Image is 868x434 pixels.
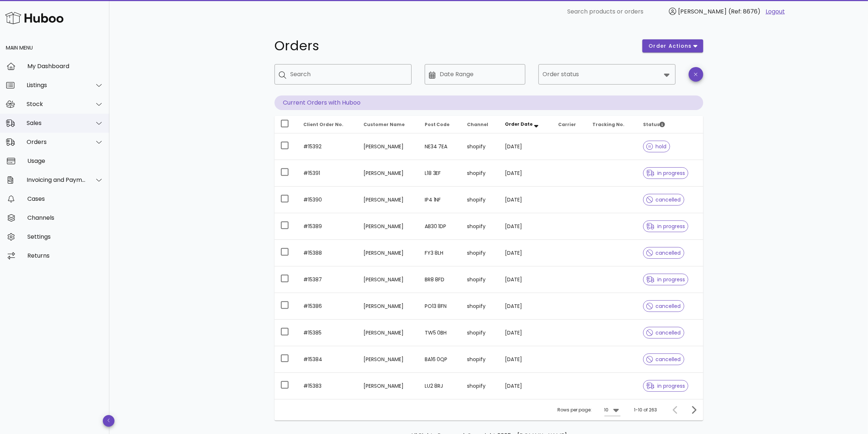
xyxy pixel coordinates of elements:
td: #15384 [298,346,358,373]
span: Carrier [558,121,576,128]
div: Orders [27,138,86,145]
td: shopify [462,293,499,320]
td: [DATE] [499,293,553,320]
td: #15392 [298,133,358,160]
span: Status [643,121,665,128]
td: [DATE] [499,187,553,213]
span: cancelled [646,357,681,362]
td: [DATE] [499,373,553,399]
span: Tracking No. [592,121,624,128]
span: hold [646,144,667,149]
td: shopify [462,240,499,266]
div: Stock [27,101,86,107]
td: shopify [462,133,499,160]
td: #15389 [298,213,358,240]
td: [PERSON_NAME] [358,213,419,240]
td: #15387 [298,266,358,293]
div: 10 [604,407,609,413]
td: L18 3EF [419,160,462,187]
div: Invoicing and Payments [27,176,86,183]
td: #15385 [298,320,358,346]
button: Next page [687,403,700,417]
td: [DATE] [499,266,553,293]
td: [PERSON_NAME] [358,160,419,187]
span: in progress [646,383,685,388]
td: [PERSON_NAME] [358,373,419,399]
th: Carrier [552,116,587,133]
th: Customer Name [358,116,419,133]
td: shopify [462,160,499,187]
td: #15383 [298,373,358,399]
th: Order Date: Sorted descending. Activate to remove sorting. [499,116,553,133]
td: [PERSON_NAME] [358,293,419,320]
td: NE34 7EA [419,133,462,160]
td: BR8 8FD [419,266,462,293]
span: (Ref: 8676) [728,7,760,16]
th: Channel [462,116,499,133]
span: order actions [648,42,692,50]
span: Post Code [425,121,450,128]
div: Cases [27,195,104,202]
td: IP4 1NF [419,187,462,213]
td: AB30 1DP [419,213,462,240]
h1: Orders [275,39,634,52]
div: Rows per page: [558,399,620,421]
td: TW5 0BH [419,320,462,346]
td: shopify [462,320,499,346]
span: Order Date [505,121,533,127]
td: shopify [462,213,499,240]
span: Channel [467,121,489,128]
img: Huboo Logo [5,10,63,26]
td: shopify [462,373,499,399]
td: [DATE] [499,346,553,373]
td: [DATE] [499,160,553,187]
td: #15391 [298,160,358,187]
span: cancelled [646,250,681,255]
td: shopify [462,187,499,213]
span: Customer Name [363,121,405,128]
td: #15386 [298,293,358,320]
div: My Dashboard [27,63,104,70]
span: [PERSON_NAME] [678,7,727,16]
span: cancelled [646,197,681,202]
td: [PERSON_NAME] [358,240,419,266]
th: Tracking No. [587,116,637,133]
div: Order status [538,64,676,85]
th: Post Code [419,116,462,133]
span: cancelled [646,304,681,309]
td: shopify [462,346,499,373]
td: FY3 8LH [419,240,462,266]
span: in progress [646,277,685,282]
button: order actions [642,39,703,52]
td: #15390 [298,187,358,213]
td: [PERSON_NAME] [358,266,419,293]
div: Listings [27,82,86,89]
td: [PERSON_NAME] [358,187,419,213]
th: Client Order No. [298,116,358,133]
div: Returns [27,252,104,259]
div: Usage [27,157,104,164]
div: Sales [27,120,86,126]
td: #15388 [298,240,358,266]
div: Channels [27,214,104,221]
span: Client Order No. [304,121,344,128]
td: BA16 0QP [419,346,462,373]
th: Status [637,116,703,133]
td: [DATE] [499,133,553,160]
td: [DATE] [499,320,553,346]
p: Current Orders with Huboo [275,95,703,110]
span: in progress [646,171,685,176]
td: [PERSON_NAME] [358,320,419,346]
td: [PERSON_NAME] [358,133,419,160]
td: shopify [462,266,499,293]
td: [PERSON_NAME] [358,346,419,373]
td: [DATE] [499,213,553,240]
div: 1-10 of 263 [634,407,657,413]
td: LU2 8RJ [419,373,462,399]
td: [DATE] [499,240,553,266]
div: 10Rows per page: [604,404,620,416]
span: cancelled [646,330,681,335]
td: PO13 8FN [419,293,462,320]
div: Settings [27,233,104,240]
span: in progress [646,224,685,229]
